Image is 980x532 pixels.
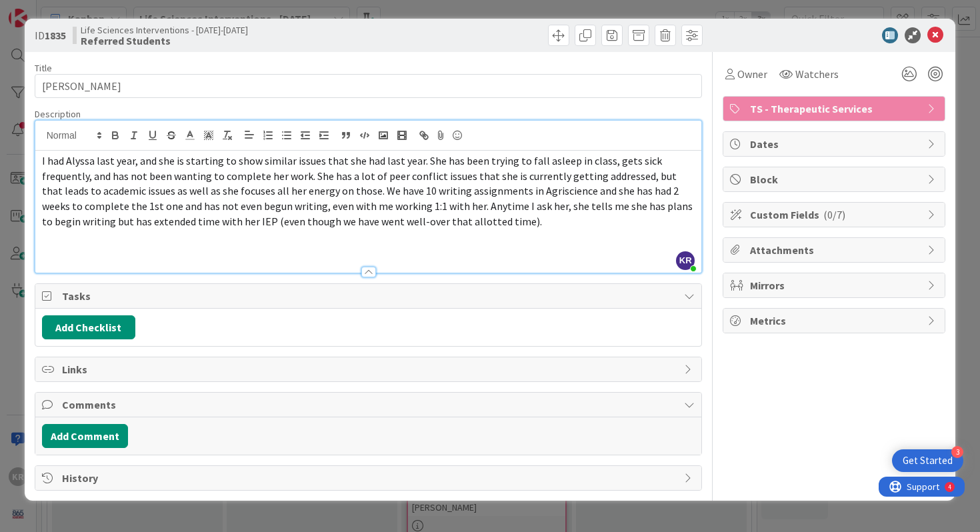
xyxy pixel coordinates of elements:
[81,25,248,35] span: Life Sciences Interventions - [DATE]-[DATE]
[69,5,73,16] div: 4
[750,136,921,152] span: Dates
[676,251,695,270] span: KR
[35,27,66,43] span: ID
[62,397,678,413] span: Comments
[892,449,963,472] div: Open Get Started checklist, remaining modules: 3
[903,454,953,467] div: Get Started
[62,470,678,486] span: History
[750,207,921,223] span: Custom Fields
[62,361,678,377] span: Links
[35,62,52,74] label: Title
[42,315,135,339] button: Add Checklist
[28,2,61,18] span: Support
[35,74,703,98] input: type card name here...
[35,108,81,120] span: Description
[951,446,963,458] div: 3
[750,242,921,258] span: Attachments
[750,171,921,187] span: Block
[737,66,767,82] span: Owner
[750,277,921,293] span: Mirrors
[750,101,921,117] span: TS - Therapeutic Services
[750,313,921,329] span: Metrics
[62,288,678,304] span: Tasks
[795,66,839,82] span: Watchers
[42,154,695,228] span: I had Alyssa last year, and she is starting to show similar issues that she had last year. She ha...
[823,208,845,221] span: ( 0/7 )
[45,29,66,42] b: 1835
[81,35,248,46] b: Referred Students
[42,424,128,448] button: Add Comment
